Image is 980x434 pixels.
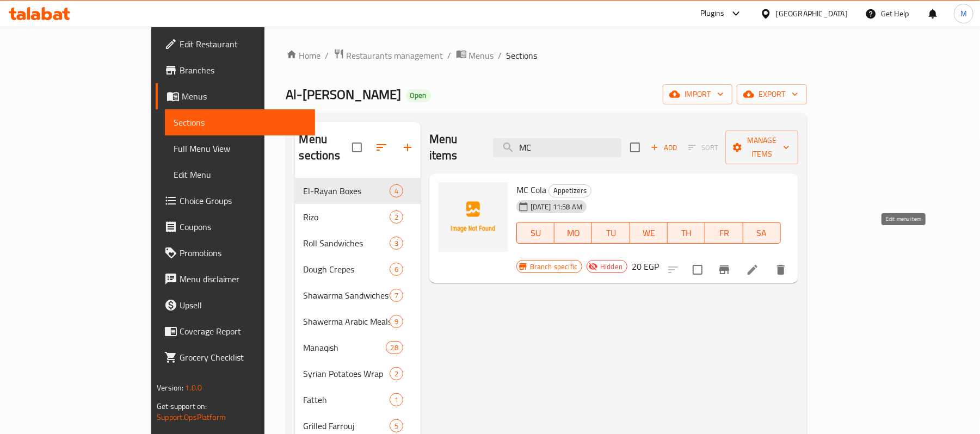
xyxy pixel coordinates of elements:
[295,387,421,413] div: Fatteh1
[406,91,431,100] span: Open
[700,7,724,20] div: Plugins
[156,240,315,266] a: Promotions
[395,134,421,160] button: Add section
[186,381,202,395] span: 1.0.0
[304,237,390,250] span: Roll Sandwiches
[180,351,306,364] span: Grocery Checklist
[304,393,390,406] span: Fatteh
[596,262,627,272] span: Hidden
[711,257,737,283] button: Branch-specific-item
[304,210,390,224] span: Rizo
[156,318,315,344] a: Coverage Report
[304,289,390,302] span: Shawarma Sandwiches
[295,282,421,308] div: Shawarma Sandwiches7
[390,317,403,327] span: 9
[634,225,663,241] span: WE
[710,225,738,241] span: FR
[493,138,621,157] input: search
[390,184,403,197] div: items
[725,131,798,164] button: Manage items
[304,184,390,197] span: El-Rayan Boxes
[180,246,306,259] span: Promotions
[390,237,403,250] div: items
[507,49,538,62] span: Sections
[768,257,794,283] button: delete
[390,315,403,328] div: items
[334,48,443,63] a: Restaurants management
[304,419,390,432] span: Grilled Farrouj
[180,220,306,233] span: Coupons
[469,49,494,62] span: Menus
[174,116,306,129] span: Sections
[180,64,306,77] span: Branches
[748,225,776,241] span: SA
[548,184,591,197] div: Appetizers
[960,8,967,20] span: M
[347,49,443,62] span: Restaurants management
[516,222,554,244] button: SU
[165,109,315,135] a: Sections
[448,49,452,62] li: /
[325,49,329,62] li: /
[429,131,480,164] h2: Menu items
[157,399,207,413] span: Get support on:
[174,168,306,181] span: Edit Menu
[668,222,705,244] button: TH
[368,134,395,160] span: Sort sections
[390,186,403,196] span: 4
[165,135,315,162] a: Full Menu View
[521,225,550,241] span: SU
[390,421,403,431] span: 5
[156,57,315,83] a: Branches
[624,136,646,159] span: Select section
[390,289,403,302] div: items
[672,225,701,241] span: TH
[516,182,546,198] span: MC Cola
[180,325,306,338] span: Coverage Report
[705,222,743,244] button: FR
[156,83,315,109] a: Menus
[386,343,403,353] span: 28
[559,225,588,241] span: MO
[180,272,306,286] span: Menu disclaimer
[156,214,315,240] a: Coupons
[630,222,668,244] button: WE
[157,410,226,424] a: Support.OpsPlatform
[156,188,315,214] a: Choice Groups
[386,341,403,354] div: items
[390,212,403,222] span: 2
[156,31,315,57] a: Edit Restaurant
[390,290,403,301] span: 7
[646,139,681,156] button: Add
[390,264,403,275] span: 6
[632,259,659,274] h6: 20 EGP
[390,263,403,276] div: items
[390,393,403,406] div: items
[295,256,421,282] div: Dough Crepes6
[157,381,183,395] span: Version:
[295,178,421,204] div: El-Rayan Boxes4
[295,361,421,387] div: Syrian Potatoes Wrap2
[438,182,508,252] img: MC Cola
[180,299,306,312] span: Upsell
[299,131,352,164] h2: Menu sections
[346,136,368,159] span: Select all sections
[745,88,798,101] span: export
[304,263,390,276] div: Dough Crepes
[681,139,725,156] span: Select section first
[390,419,403,432] div: items
[295,230,421,256] div: Roll Sandwiches3
[304,367,390,380] div: Syrian Potatoes Wrap
[295,204,421,230] div: Rizo2
[174,142,306,155] span: Full Menu View
[663,84,732,104] button: import
[526,202,587,212] span: [DATE] 11:58 AM
[649,141,679,154] span: Add
[686,258,709,281] span: Select to update
[406,89,431,102] div: Open
[734,134,790,161] span: Manage items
